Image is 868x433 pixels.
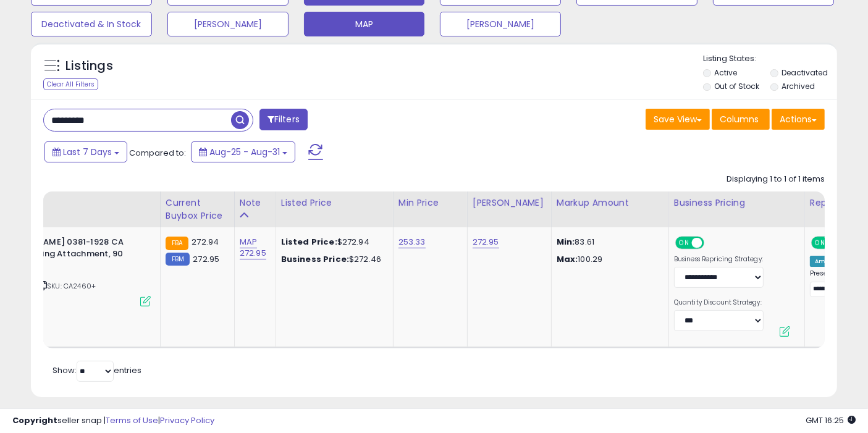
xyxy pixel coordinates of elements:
[557,237,659,248] p: 83.61
[167,12,289,36] button: [PERSON_NAME]
[674,196,799,209] div: Business Pricing
[65,57,113,75] h5: Listings
[712,109,770,130] button: Columns
[240,196,271,209] div: Note
[782,81,815,91] label: Archived
[191,141,295,162] button: Aug-25 - Aug-31
[44,141,127,162] button: Last 7 Days
[166,196,229,222] div: Current Buybox Price
[240,236,266,259] a: MAP 272.95
[63,146,112,158] span: Last 7 Days
[281,253,349,265] b: Business Price:
[676,238,692,248] span: ON
[12,414,57,426] strong: Copyright
[398,196,462,209] div: Min Price
[727,174,825,185] div: Displaying 1 to 1 of 1 items
[806,414,856,426] span: 2025-09-8 16:25 GMT
[281,254,384,265] div: $272.46
[166,237,188,250] small: FBA
[281,237,384,248] div: $272.94
[259,109,308,130] button: Filters
[557,236,575,248] strong: Min:
[810,269,858,296] div: Preset:
[812,238,828,248] span: ON
[473,236,499,248] a: 272.95
[304,12,425,36] button: MAP
[557,253,578,265] strong: Max:
[810,196,862,209] div: Repricing
[166,253,190,266] small: FBM
[440,12,561,36] button: [PERSON_NAME]
[703,53,837,65] p: Listing States:
[209,146,280,158] span: Aug-25 - Aug-31
[810,256,858,267] div: Amazon AI *
[473,196,546,209] div: [PERSON_NAME]
[715,67,738,78] label: Active
[674,255,764,264] label: Business Repricing Strategy:
[160,414,214,426] a: Privacy Policy
[715,81,760,91] label: Out of Stock
[772,109,825,130] button: Actions
[720,113,759,125] span: Columns
[782,67,828,78] label: Deactivated
[31,12,152,36] button: Deactivated & In Stock
[398,236,426,248] a: 253.33
[129,147,186,159] span: Compared to:
[43,78,98,90] div: Clear All Filters
[702,238,722,248] span: OFF
[106,414,158,426] a: Terms of Use
[557,196,664,209] div: Markup Amount
[37,281,96,291] span: | SKU: CA2460+
[53,364,141,376] span: Show: entries
[674,298,764,307] label: Quantity Discount Strategy:
[557,254,659,265] p: 100.29
[192,236,219,248] span: 272.94
[281,236,337,248] b: Listed Price:
[12,415,214,427] div: seller snap | |
[193,253,219,265] span: 272.95
[281,196,388,209] div: Listed Price
[646,109,710,130] button: Save View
